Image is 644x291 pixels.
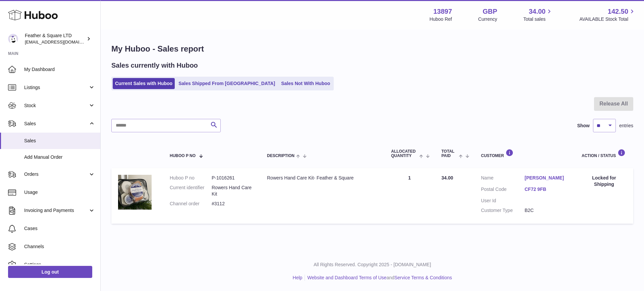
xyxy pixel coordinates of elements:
[577,123,590,129] label: Show
[441,149,457,158] span: Total paid
[433,7,452,16] strong: 13897
[523,7,553,22] a: 34.00 Total sales
[170,185,212,197] dt: Current identifier
[481,186,525,194] dt: Postal Code
[106,262,639,268] p: All Rights Reserved. Copyright 2025 - [DOMAIN_NAME]
[25,32,85,45] div: Feather & Square LTD
[24,121,88,127] span: Sales
[619,123,633,129] span: entries
[212,201,254,207] dd: #3112
[384,168,435,224] td: 1
[430,16,452,22] div: Huboo Ref
[24,154,95,160] span: Add Manual Order
[111,61,198,70] h2: Sales currently with Huboo
[481,198,525,204] dt: User Id
[579,7,636,22] a: 142.50 AVAILABLE Stock Total
[170,175,212,181] dt: Huboo P no
[525,175,568,181] a: [PERSON_NAME]
[24,225,95,232] span: Cases
[481,175,525,183] dt: Name
[481,207,525,214] dt: Customer Type
[307,275,386,280] a: Website and Dashboard Terms of Use
[483,7,497,16] strong: GBP
[525,207,568,214] dd: B2C
[24,138,95,144] span: Sales
[24,171,88,177] span: Orders
[279,78,332,89] a: Sales Not With Huboo
[8,34,18,44] img: feathernsquare@gmail.com
[525,186,568,193] a: CF72 9FB
[24,189,95,196] span: Usage
[608,7,628,16] span: 142.50
[176,78,277,89] a: Sales Shipped From [GEOGRAPHIC_DATA]
[25,39,99,45] span: [EMAIL_ADDRESS][DOMAIN_NAME]
[579,16,636,22] span: AVAILABLE Stock Total
[24,243,95,250] span: Channels
[582,149,627,158] div: Action / Status
[293,275,303,280] a: Help
[111,44,633,54] h1: My Huboo - Sales report
[113,78,175,89] a: Current Sales with Huboo
[212,175,254,181] dd: P-1016261
[118,175,152,210] img: il_fullxfull.5603997955_dj5x.jpg
[582,175,627,188] div: Locked for Shipping
[305,275,452,281] li: and
[24,262,95,268] span: Settings
[8,266,92,278] a: Log out
[212,185,254,197] dd: Rowers Hand Care Kit
[391,149,418,158] span: ALLOCATED Quantity
[24,102,88,109] span: Stock
[478,16,497,22] div: Currency
[170,154,196,158] span: Huboo P no
[267,154,294,158] span: Description
[481,149,568,158] div: Customer
[529,7,545,16] span: 34.00
[24,207,88,214] span: Invoicing and Payments
[394,275,452,280] a: Service Terms & Conditions
[441,175,453,180] span: 34.00
[24,66,95,73] span: My Dashboard
[523,16,553,22] span: Total sales
[24,84,88,91] span: Listings
[267,175,378,181] div: Rowers Hand Care Kit- Feather & Square
[170,201,212,207] dt: Channel order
